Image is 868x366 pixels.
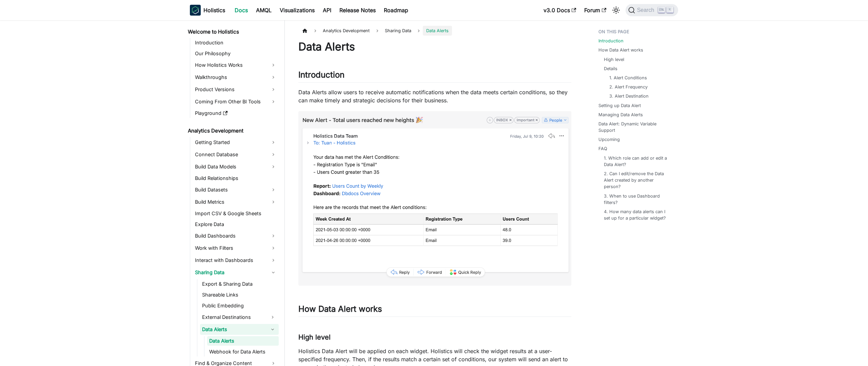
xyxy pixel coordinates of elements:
[193,137,279,148] a: Getting Started
[609,84,648,90] a: 2. Alert Frequency
[207,347,279,357] a: Webhook for Data Alerts
[319,5,335,16] a: API
[609,75,647,81] a: 1. Alert Conditions
[298,40,571,54] h1: Data Alerts
[667,7,673,13] kbd: K
[267,324,279,335] button: Collapse sidebar category 'Data Alerts'
[190,5,225,16] a: HolisticsHolistics
[193,49,279,58] a: Our Philosophy
[604,170,671,190] a: 2. Can I edit/remove the Data Alert created by another person?
[203,6,225,14] b: Holistics
[193,197,279,207] a: Build Metrics
[207,336,279,346] a: Data Alerts
[193,84,279,95] a: Product Versions
[200,301,279,310] a: Public Embedding
[298,111,571,285] img: Example of an email alert
[267,312,279,323] button: Expand sidebar category 'External Destinations'
[190,5,201,16] img: Holistics
[298,26,571,36] nav: Breadcrumbs
[423,26,452,36] span: Data Alerts
[193,60,279,70] a: How Holistics Works
[193,255,279,266] a: Interact with Dashboards
[183,20,285,366] nav: Docs sidebar
[604,56,624,63] a: High level
[609,93,649,99] a: 3. Alert Destination
[604,208,671,221] a: 4. How many data alerts can I set up for a particular widget?
[193,72,279,83] a: Walkthroughs
[193,161,279,172] a: Build Data Models
[598,102,641,109] a: Setting up Data Alert
[276,5,319,16] a: Visualizations
[200,279,279,289] a: Export & Sharing Data
[598,136,620,143] a: Upcoming
[604,155,671,168] a: 1. Which role can add or edit a Data Alert?
[604,193,671,206] a: 3. When to use Dashboard filters?
[598,111,643,118] a: Managing Data Alerts
[611,5,622,16] button: Switch between dark and light mode (currently light mode)
[539,5,580,16] a: v3.0 Docs
[193,230,279,241] a: Build Dashboards
[193,174,279,183] a: Build Relationships
[598,145,607,152] a: FAQ
[193,184,279,195] a: Build Datasets
[193,267,279,278] a: Sharing Data
[381,26,415,36] span: Sharing Data
[200,290,279,300] a: Shareable Links
[252,5,276,16] a: AMQL
[298,70,571,83] h2: Introduction
[200,324,267,335] a: Data Alerts
[193,108,279,118] a: Playground
[186,27,279,37] a: Welcome to Holistics
[380,5,412,16] a: Roadmap
[193,96,279,107] a: Coming From Other BI Tools
[298,88,571,104] p: Data Alerts allow users to receive automatic notifications when the data meets certain conditions...
[298,333,571,342] h3: High level
[598,121,674,134] a: Data Alert: Dynamic Variable Support
[335,5,380,16] a: Release Notes
[604,65,617,72] a: Details
[186,126,279,136] a: Analytics Development
[193,149,279,160] a: Connect Database
[200,312,267,323] a: External Destinations
[193,209,279,218] a: Import CSV & Google Sheets
[626,4,678,16] button: Search (Ctrl+K)
[635,7,658,13] span: Search
[298,304,571,317] h2: How Data Alert works
[298,26,311,36] a: Home page
[193,243,279,253] a: Work with Filters
[193,220,279,229] a: Explore Data
[319,26,373,36] span: Analytics Development
[193,38,279,47] a: Introduction
[231,5,252,16] a: Docs
[598,47,643,53] a: How Data Alert works
[598,38,624,44] a: Introduction
[580,5,610,16] a: Forum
